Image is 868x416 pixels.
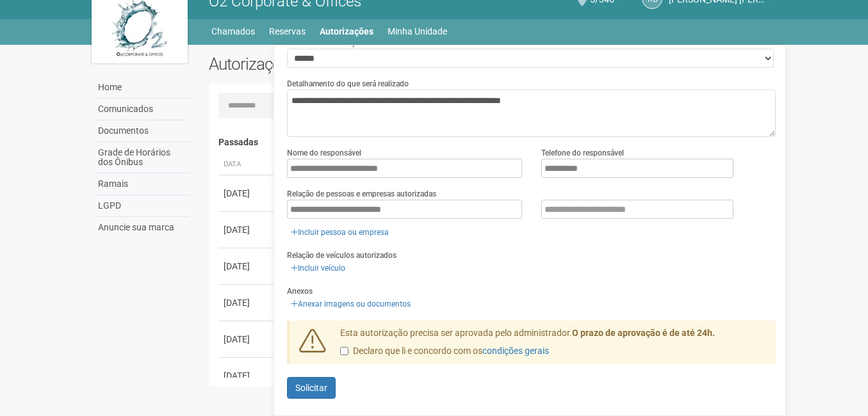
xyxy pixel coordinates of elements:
[287,78,409,90] label: Detalhamento do que será realizado
[388,22,447,40] a: Minha Unidade
[224,260,271,273] div: [DATE]
[209,54,483,74] h2: Autorizações
[224,223,271,236] div: [DATE]
[224,369,271,382] div: [DATE]
[95,99,190,120] a: Comunicados
[95,217,190,238] a: Anuncie sua marca
[572,328,715,338] strong: O prazo de aprovação é de até 24h.
[95,77,190,99] a: Home
[224,333,271,346] div: [DATE]
[269,22,306,40] a: Reservas
[287,285,313,297] label: Anexos
[95,120,190,142] a: Documentos
[95,142,190,173] a: Grade de Horários dos Ônibus
[287,147,361,159] label: Nome do responsável
[320,22,373,40] a: Autorizações
[340,345,549,358] label: Declaro que li e concordo com os
[211,22,255,40] a: Chamados
[224,296,271,309] div: [DATE]
[95,173,190,195] a: Ramais
[287,297,414,311] a: Anexar imagens ou documentos
[218,154,276,175] th: Data
[95,195,190,217] a: LGPD
[218,138,767,147] h4: Passadas
[287,225,393,239] a: Incluir pessoa ou empresa
[295,383,327,393] span: Solicitar
[224,187,271,200] div: [DATE]
[287,250,397,261] label: Relação de veículos autorizados
[541,147,624,159] label: Telefone do responsável
[482,346,549,356] a: condições gerais
[287,188,436,200] label: Relação de pessoas e empresas autorizadas
[287,261,349,275] a: Incluir veículo
[287,377,336,399] button: Solicitar
[331,327,776,364] div: Esta autorização precisa ser aprovada pelo administrador.
[340,347,348,355] input: Declaro que li e concordo com oscondições gerais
